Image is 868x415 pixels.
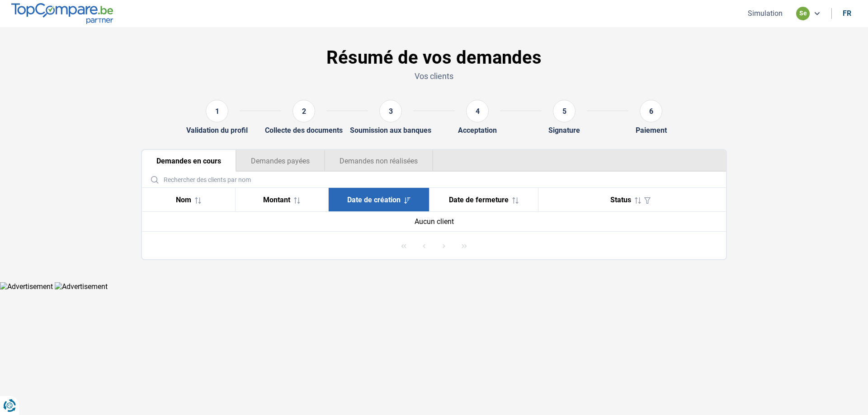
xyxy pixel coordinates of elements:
span: Date de fermeture [449,196,509,204]
div: 4 [466,100,489,122]
div: se [796,7,810,20]
button: First Page [395,237,413,255]
button: Previous Page [415,237,433,255]
input: Rechercher des clients par nom [146,172,722,187]
img: Advertisement [55,282,108,291]
button: Demandes non réalisées [325,150,433,172]
div: Paiement [636,126,667,135]
div: fr [843,9,851,18]
button: Simulation [745,9,785,18]
div: 5 [553,100,576,122]
div: Soumission aux banques [350,126,431,135]
div: 2 [292,100,315,122]
div: Signature [548,126,580,135]
span: Date de création [347,196,401,204]
div: 6 [640,100,662,122]
button: Demandes payées [236,150,325,172]
button: Last Page [455,237,473,255]
p: Vos clients [141,70,727,82]
div: 3 [379,100,402,122]
h1: Résumé de vos demandes [141,47,727,69]
span: Status [610,196,631,204]
div: 1 [206,100,228,122]
span: Nom [176,196,191,204]
div: Collecte des documents [265,126,343,135]
div: Acceptation [458,126,497,135]
div: Aucun client [149,217,719,226]
button: Next Page [435,237,453,255]
div: Validation du profil [186,126,248,135]
span: Montant [263,196,290,204]
img: TopCompare.be [11,3,113,23]
button: Demandes en cours [142,150,236,172]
